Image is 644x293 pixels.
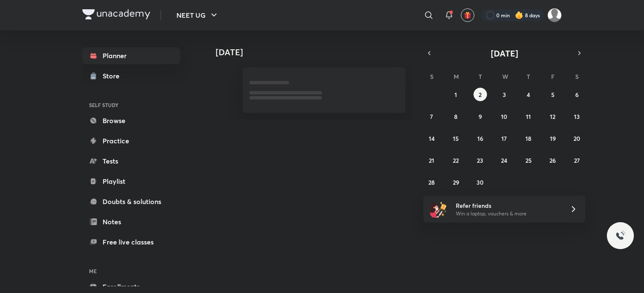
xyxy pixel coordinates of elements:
h4: [DATE] [216,47,414,57]
button: September 20, 2025 [570,132,584,145]
button: September 14, 2025 [425,132,438,145]
button: September 23, 2025 [474,153,487,167]
button: September 7, 2025 [425,110,438,123]
abbr: Tuesday [479,73,482,81]
button: avatar [461,8,474,22]
a: Browse [82,112,180,129]
button: September 2, 2025 [474,88,487,101]
abbr: September 11, 2025 [526,113,531,121]
h6: Refer friends [456,201,560,210]
a: Playlist [82,173,180,190]
button: September 13, 2025 [570,110,584,123]
button: September 16, 2025 [474,132,487,145]
button: NEET UG [171,7,224,24]
abbr: September 27, 2025 [574,156,580,164]
a: Company Logo [82,9,150,22]
abbr: September 1, 2025 [455,91,457,99]
button: September 9, 2025 [474,110,487,123]
a: Free live classes [82,234,180,250]
button: September 6, 2025 [570,88,584,101]
img: streak [515,11,523,19]
abbr: September 13, 2025 [574,113,580,121]
abbr: September 3, 2025 [503,91,506,99]
button: September 15, 2025 [449,132,463,145]
h6: SELF STUDY [82,98,180,112]
abbr: Sunday [430,73,433,81]
abbr: September 4, 2025 [527,91,530,99]
button: September 8, 2025 [449,110,463,123]
abbr: September 14, 2025 [429,134,435,142]
abbr: Friday [551,73,555,81]
abbr: September 2, 2025 [479,91,482,99]
abbr: Wednesday [502,73,508,81]
abbr: September 8, 2025 [454,113,457,121]
h6: ME [82,264,180,278]
img: avatar [464,11,471,19]
abbr: September 15, 2025 [453,134,459,142]
abbr: September 17, 2025 [501,134,507,142]
img: ttu [615,231,625,241]
button: September 19, 2025 [546,132,560,145]
abbr: September 10, 2025 [501,113,507,121]
a: Store [82,67,180,84]
abbr: Monday [454,73,459,81]
button: September 28, 2025 [425,175,438,189]
button: September 22, 2025 [449,153,463,167]
abbr: September 29, 2025 [453,178,459,186]
abbr: September 7, 2025 [430,113,433,121]
button: September 24, 2025 [498,153,511,167]
abbr: September 20, 2025 [574,134,580,142]
button: September 17, 2025 [498,132,511,145]
abbr: September 23, 2025 [477,156,483,164]
button: September 18, 2025 [522,132,535,145]
button: September 5, 2025 [546,88,560,101]
abbr: September 12, 2025 [550,113,555,121]
abbr: September 24, 2025 [501,156,507,164]
abbr: September 22, 2025 [453,156,459,164]
a: Practice [82,132,180,149]
button: September 26, 2025 [546,153,560,167]
abbr: September 9, 2025 [479,113,482,121]
abbr: September 5, 2025 [551,91,555,99]
button: September 12, 2025 [546,110,560,123]
p: Win a laptop, vouchers & more [456,210,560,218]
div: Store [103,71,124,81]
abbr: September 28, 2025 [428,178,435,186]
a: Doubts & solutions [82,193,180,210]
button: September 4, 2025 [522,88,535,101]
abbr: September 16, 2025 [477,134,483,142]
abbr: September 30, 2025 [476,178,484,186]
button: September 27, 2025 [570,153,584,167]
abbr: September 6, 2025 [575,91,579,99]
a: Tests [82,153,180,169]
button: September 21, 2025 [425,153,438,167]
button: September 3, 2025 [498,88,511,101]
img: Company Logo [82,9,150,19]
button: September 30, 2025 [474,175,487,189]
a: Notes [82,213,180,230]
a: Planner [82,47,180,64]
img: referral [430,201,447,218]
abbr: Thursday [527,73,530,81]
button: September 29, 2025 [449,175,463,189]
button: September 1, 2025 [449,88,463,101]
abbr: September 26, 2025 [549,156,556,164]
abbr: Saturday [575,73,579,81]
abbr: September 19, 2025 [550,134,556,142]
button: September 11, 2025 [522,110,535,123]
button: September 25, 2025 [522,153,535,167]
abbr: September 18, 2025 [525,134,531,142]
button: [DATE] [435,47,574,59]
span: [DATE] [491,48,518,59]
button: September 10, 2025 [498,110,511,123]
abbr: September 21, 2025 [429,156,434,164]
img: surabhi [547,8,562,22]
abbr: September 25, 2025 [525,156,532,164]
